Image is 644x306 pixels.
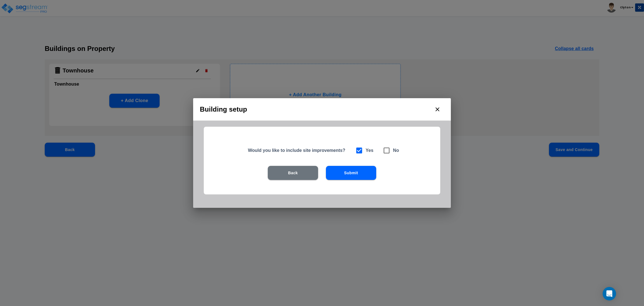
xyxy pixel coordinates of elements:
[268,166,318,180] button: Back
[366,147,373,154] h6: Yes
[248,147,348,153] h5: Would you like to include site improvements?
[393,147,399,154] h6: No
[326,166,376,180] button: Submit
[431,103,444,116] button: close
[193,98,451,121] h2: Building setup
[603,287,616,300] div: Open Intercom Messenger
